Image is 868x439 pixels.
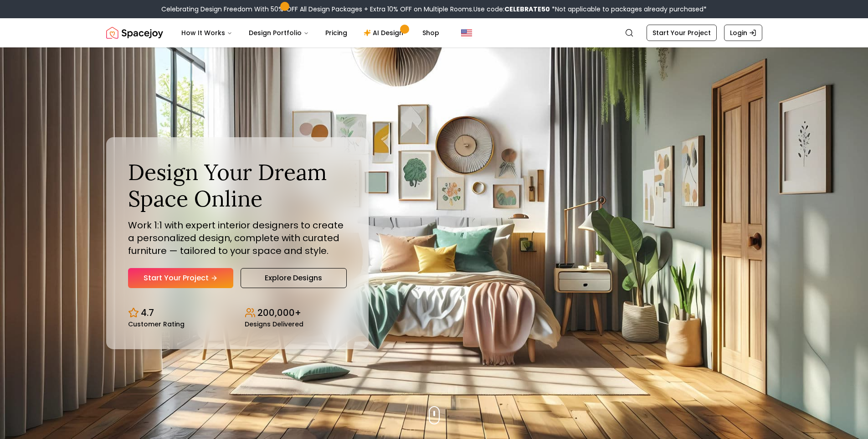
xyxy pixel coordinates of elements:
[415,24,447,42] a: Shop
[128,321,185,327] small: Customer Rating
[473,5,550,14] span: Use code:
[128,299,347,327] div: Design stats
[106,24,163,42] img: Spacejoy Logo
[724,25,762,41] a: Login
[257,306,301,319] p: 200,000+
[106,18,762,47] nav: Global
[356,24,413,42] a: AI Design
[504,5,550,14] b: CELEBRATE50
[128,219,347,257] p: Work 1:1 with expert interior designers to create a personalized design, complete with curated fu...
[241,24,316,42] button: Design Portfolio
[128,159,347,212] h1: Design Your Dream Space Online
[550,5,707,14] span: *Not applicable to packages already purchased*
[318,24,354,42] a: Pricing
[241,268,347,288] a: Explore Designs
[174,24,240,42] button: How It Works
[461,27,472,38] img: United States
[647,25,717,41] a: Start Your Project
[106,24,163,42] a: Spacejoy
[128,268,233,288] a: Start Your Project
[174,24,447,42] nav: Main
[245,321,303,327] small: Designs Delivered
[161,5,707,14] div: Celebrating Design Freedom With 50% OFF All Design Packages + Extra 10% OFF on Multiple Rooms.
[141,306,154,319] p: 4.7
